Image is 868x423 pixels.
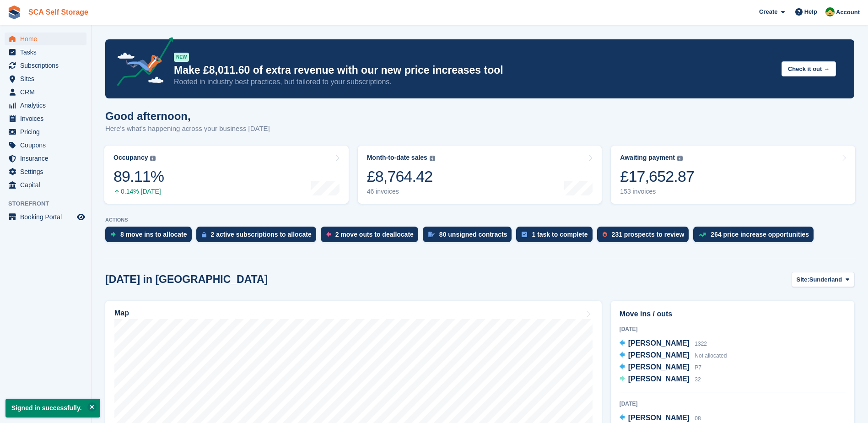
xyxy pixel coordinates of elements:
a: SCA Self Storage [25,5,92,20]
span: Settings [20,165,75,178]
h2: Map [114,309,129,317]
a: 2 move outs to deallocate [321,227,423,247]
span: 32 [695,376,701,383]
span: Subscriptions [20,59,75,72]
img: price-adjustments-announcement-icon-8257ccfd72463d97f412b2fc003d46551f7dbcb40ab6d574587a9cd5c0d94... [109,37,173,89]
div: 80 unsigned contracts [439,231,507,238]
a: 231 prospects to review [597,227,694,247]
a: Occupancy 89.11% 0.14% [DATE] [104,146,349,204]
span: Create [759,7,777,16]
div: 264 price increase opportunities [711,231,809,238]
a: 80 unsigned contracts [423,227,517,247]
div: Occupancy [113,154,148,162]
div: £8,764.42 [367,167,435,186]
a: 8 move ins to allocate [105,227,196,247]
div: [DATE] [620,325,846,333]
div: 89.11% [113,167,164,186]
div: [DATE] [620,400,846,408]
div: 1 task to complete [532,231,588,238]
p: Signed in successfully. [5,399,100,418]
span: Home [20,33,75,45]
span: 08 [695,415,701,422]
img: price_increase_opportunities-93ffe204e8149a01c8c9dc8f82e8f89637d9d84a8eef4429ea346261dce0b2c0.svg [699,233,706,237]
img: prospect-51fa495bee0391a8d652442698ab0144808aea92771e9ea1ae160a38d050c398.svg [603,232,607,237]
a: menu [5,211,86,223]
span: CRM [20,86,75,98]
div: 0.14% [DATE] [113,188,164,195]
div: 231 prospects to review [612,231,685,238]
a: menu [5,125,86,138]
a: Preview store [75,211,86,222]
a: menu [5,86,86,98]
a: menu [5,112,86,125]
img: move_outs_to_deallocate_icon-f764333ba52eb49d3ac5e1228854f67142a1ed5810a6f6cc68b1a99e826820c5.svg [326,232,331,237]
h1: Good afternoon, [105,110,270,122]
a: Awaiting payment £17,652.87 153 invoices [611,146,855,204]
img: contract_signature_icon-13c848040528278c33f63329250d36e43548de30e8caae1d1a13099fd9432cc5.svg [428,232,435,237]
span: Sunderland [809,275,842,284]
a: menu [5,33,86,45]
a: menu [5,152,86,165]
h2: Move ins / outs [620,309,846,320]
div: £17,652.87 [620,167,694,186]
div: 153 invoices [620,188,694,195]
a: 264 price increase opportunities [693,227,818,247]
a: 2 active subscriptions to allocate [196,227,321,247]
img: active_subscription_to_allocate_icon-d502201f5373d7db506a760aba3b589e785aa758c864c3986d89f69b8ff3... [202,232,206,238]
span: [PERSON_NAME] [628,339,690,347]
span: Not allocated [695,352,727,359]
div: 46 invoices [367,188,435,195]
a: menu [5,59,86,72]
span: Invoices [20,112,75,125]
img: task-75834270c22a3079a89374b754ae025e5fb1db73e45f91037f5363f120a921f8.svg [522,232,527,237]
span: Coupons [20,139,75,152]
span: Storefront [8,199,91,208]
a: menu [5,179,86,191]
div: NEW [174,53,189,62]
img: icon-info-grey-7440780725fd019a000dd9b08b2336e03edf1995a4989e88bcd33f0948082b44.svg [150,156,156,161]
a: menu [5,165,86,178]
a: menu [5,46,86,59]
p: Here's what's happening across your business [DATE] [105,124,270,134]
a: [PERSON_NAME] 32 [620,374,701,385]
a: [PERSON_NAME] 1322 [620,338,707,350]
a: menu [5,99,86,112]
p: Rooted in industry best practices, but tailored to your subscriptions. [174,77,774,87]
p: ACTIONS [105,217,854,223]
div: 2 active subscriptions to allocate [211,231,312,238]
span: Insurance [20,152,75,165]
div: Awaiting payment [620,154,675,162]
div: Month-to-date sales [367,154,427,162]
span: Tasks [20,46,75,59]
span: Sites [20,72,75,85]
img: move_ins_to_allocate_icon-fdf77a2bb77ea45bf5b3d319d69a93e2d87916cf1d5bf7949dd705db3b84f3ca.svg [111,232,116,237]
button: Check it out → [782,61,836,76]
span: [PERSON_NAME] [628,375,690,383]
span: [PERSON_NAME] [628,414,690,422]
span: Help [804,7,817,16]
span: Capital [20,179,75,191]
a: menu [5,139,86,152]
img: stora-icon-8386f47178a22dfd0bd8f6a31ec36ba5ce8667c1dd55bd0f319d3a0aa187defe.svg [7,5,21,19]
span: [PERSON_NAME] [628,351,690,359]
h2: [DATE] in [GEOGRAPHIC_DATA] [105,273,268,286]
a: menu [5,72,86,85]
span: Account [836,8,860,17]
span: Analytics [20,99,75,112]
img: icon-info-grey-7440780725fd019a000dd9b08b2336e03edf1995a4989e88bcd33f0948082b44.svg [677,156,683,161]
span: Pricing [20,125,75,138]
span: Booking Portal [20,211,75,223]
img: icon-info-grey-7440780725fd019a000dd9b08b2336e03edf1995a4989e88bcd33f0948082b44.svg [430,156,435,161]
a: [PERSON_NAME] Not allocated [620,350,727,362]
a: [PERSON_NAME] P7 [620,362,701,374]
span: P7 [695,364,701,371]
div: 2 move outs to deallocate [335,231,414,238]
a: Month-to-date sales £8,764.42 46 invoices [358,146,602,204]
p: Make £8,011.60 of extra revenue with our new price increases tool [174,64,774,77]
div: 8 move ins to allocate [120,231,187,238]
button: Site: Sunderland [792,272,854,287]
span: [PERSON_NAME] [628,363,690,371]
span: Site: [797,275,809,284]
a: 1 task to complete [516,227,597,247]
span: 1322 [695,341,707,347]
